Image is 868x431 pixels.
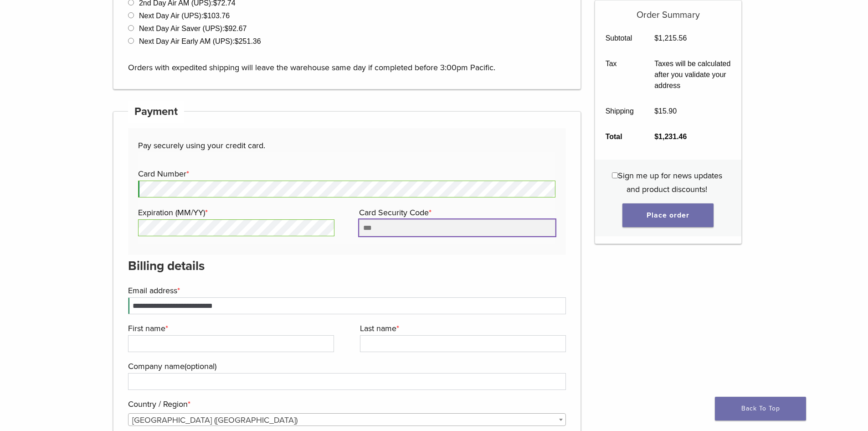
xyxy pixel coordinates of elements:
[618,171,722,194] span: Sign me up for news updates and product discounts!
[139,25,247,32] label: Next Day Air Saver (UPS):
[595,26,644,51] th: Subtotal
[128,47,566,74] p: Orders with expedited shipping will leave the warehouse same day if completed before 3:00pm Pacific.
[235,37,261,45] bdi: 251.36
[715,397,806,421] a: Back To Top
[128,413,566,426] span: Country / Region
[128,359,564,373] label: Company name
[185,361,216,371] span: (optional)
[595,99,644,124] th: Shipping
[622,203,714,227] button: Place order
[654,133,687,140] bdi: 1,231.46
[595,51,644,99] th: Tax
[138,167,553,181] label: Card Number
[203,12,230,20] bdi: 103.76
[225,25,229,32] span: $
[654,34,687,42] bdi: 1,215.56
[128,255,566,277] h3: Billing details
[359,206,553,219] label: Card Security Code
[612,172,618,178] input: Sign me up for news updates and product discounts!
[128,284,564,297] label: Email address
[225,25,247,32] bdi: 92.67
[595,124,644,150] th: Total
[654,107,677,115] bdi: 15.90
[128,101,185,123] h4: Payment
[595,0,741,21] h5: Order Summary
[360,322,564,335] label: Last name
[138,139,555,152] p: Pay securely using your credit card.
[128,414,566,426] span: United States (US)
[139,37,261,45] label: Next Day Air Early AM (UPS):
[654,133,658,140] span: $
[139,12,230,20] label: Next Day Air (UPS):
[654,34,658,42] span: $
[203,12,207,20] span: $
[128,397,564,411] label: Country / Region
[138,152,555,244] fieldset: Payment Info
[138,206,332,219] label: Expiration (MM/YY)
[235,37,239,45] span: $
[128,322,332,335] label: First name
[654,107,658,115] span: $
[644,51,741,99] td: Taxes will be calculated after you validate your address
